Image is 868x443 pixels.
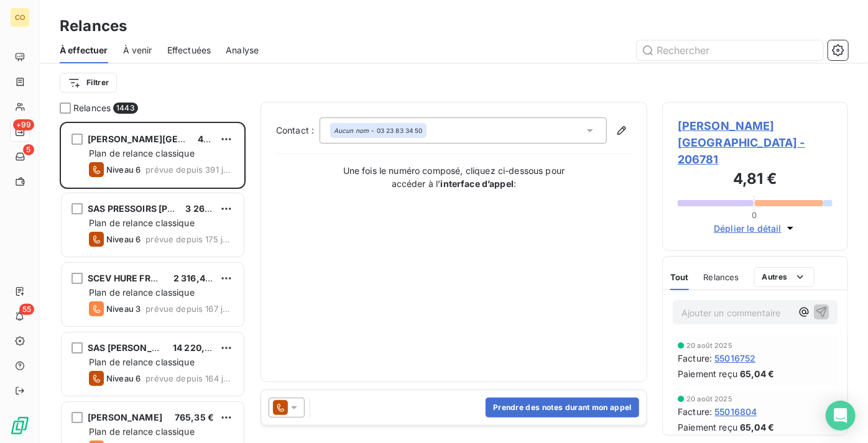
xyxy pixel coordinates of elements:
span: Plan de relance classique [89,148,195,158]
p: Une fois le numéro composé, cliquez ci-dessous pour accéder à l’ : [330,164,578,190]
span: 765,35 € [175,412,214,422]
span: 0 [752,210,757,220]
span: 3 269,76 € [185,203,233,214]
label: Contact : [276,124,320,137]
span: Niveau 6 [106,165,141,175]
span: Plan de relance classique [89,357,195,367]
span: Niveau 6 [106,373,141,383]
h3: 4,81 € [678,168,833,193]
span: SAS [PERSON_NAME] [88,342,182,353]
span: 1443 [113,103,138,114]
h3: Relances [60,15,127,37]
span: 20 août 2025 [686,342,732,349]
span: Déplier le détail [714,222,782,235]
span: 5 [23,144,34,155]
button: Déplier le détail [710,221,800,235]
span: prévue depuis 164 jours [145,373,234,383]
div: Open Intercom Messenger [826,401,856,431]
span: Effectuées [167,44,211,57]
strong: interface d’appel [441,178,514,189]
span: Niveau 3 [106,304,141,314]
button: Filtrer [60,73,117,93]
span: Facture : [678,405,712,418]
span: À effectuer [60,44,108,57]
span: 4,81 € [198,134,224,144]
span: Relances [704,272,739,282]
div: CO [10,7,30,27]
span: 65,04 € [740,367,774,380]
button: Autres [754,267,815,287]
span: 55016804 [714,405,757,418]
span: Paiement reçu [678,367,737,380]
span: Tout [670,272,689,282]
div: grid [60,122,246,443]
span: Plan de relance classique [89,287,195,298]
span: À venir [123,44,152,57]
img: Logo LeanPay [10,416,30,436]
span: prévue depuis 167 jours [145,304,234,314]
span: prévue depuis 175 jours [145,234,234,244]
span: Paiement reçu [678,421,737,434]
span: 55 [19,304,34,315]
span: 14 220,58 € [173,342,224,353]
span: Facture : [678,352,712,365]
span: [PERSON_NAME] [88,412,162,422]
span: Niveau 6 [106,234,141,244]
span: 20 août 2025 [686,395,732,403]
input: Rechercher [637,40,823,60]
span: +99 [13,119,34,130]
span: 2 316,42 € [173,273,219,283]
span: Plan de relance classique [89,217,195,228]
div: - 03 23 83 34 50 [334,126,423,135]
span: Plan de relance classique [89,426,195,437]
span: 55016752 [714,352,755,365]
span: [PERSON_NAME][GEOGRAPHIC_DATA] - 206781 [678,117,833,168]
span: SAS PRESSOIRS [PERSON_NAME] [88,203,233,214]
span: 65,04 € [740,421,774,434]
span: Relances [73,102,111,114]
em: Aucun nom [334,126,369,135]
button: Prendre des notes durant mon appel [486,398,639,418]
span: SCEV HURE FRERES [88,273,173,283]
span: prévue depuis 391 jours [145,165,234,175]
span: [PERSON_NAME][GEOGRAPHIC_DATA] [88,134,255,144]
span: Analyse [226,44,259,57]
